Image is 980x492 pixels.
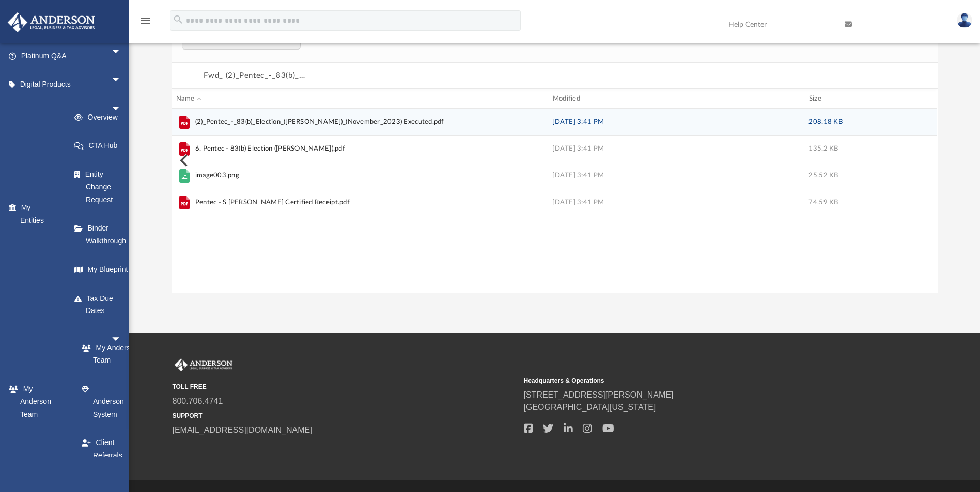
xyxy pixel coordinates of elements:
[809,144,930,154] div: 135.2 KB
[139,14,152,27] i: menu
[64,107,137,127] a: Overview
[111,70,132,91] span: arrow_drop_down
[553,95,580,102] span: Modified
[176,194,537,211] span: Pentec - S Behrens Certified Receipt.pdf
[173,397,223,405] a: 800.706.4741
[809,198,930,207] div: 74.59 KB
[176,95,194,102] span: Name
[173,358,235,372] img: Anderson Advisors Platinum Portal
[173,411,517,420] small: SUPPORT
[809,94,821,104] span: Size
[173,425,313,434] a: [EMAIL_ADDRESS][DOMAIN_NAME]
[809,171,930,181] div: 25.52 KB
[524,376,868,385] small: Headquarters & Operations
[553,94,794,104] div: Modified
[195,144,345,154] span: 6. Pentec - 83(b) Election ([PERSON_NAME]).pdf
[809,95,821,102] span: Size
[176,168,537,184] span: image003.png
[64,164,137,210] a: Entity Change Request
[172,109,937,293] div: grid
[7,198,57,231] a: My Entitiesarrow_drop_down
[553,171,794,181] div: [DATE] 3:41 PM
[71,379,137,424] a: Anderson System
[553,118,794,127] div: [DATE] 3:41 PM
[195,117,444,127] span: (2)_Pentec_-_83(b)_Election_([PERSON_NAME])_(November_2023) Executed.pdf
[7,379,64,424] a: My Anderson Teamarrow_drop_down
[195,198,350,208] span: Pentec - S [PERSON_NAME] Certified Receipt.pdf
[111,99,132,120] span: arrow_drop_down
[553,144,794,154] div: [DATE] 3:41 PM
[524,403,656,412] a: [GEOGRAPHIC_DATA][US_STATE]
[173,14,184,25] i: search
[71,337,157,370] a: My Anderson Team
[182,69,307,83] nav: Breadcrumb
[172,146,194,175] button: Previous File
[809,94,930,104] div: Size
[553,94,580,104] span: Modified
[7,74,112,95] a: Digital Productsarrow_drop_down
[957,13,972,28] img: User Pic
[71,433,137,466] a: Client Referrals
[173,382,517,391] small: TOLL FREE
[721,4,808,45] a: Help Center
[139,20,152,27] a: menu
[524,390,674,399] a: [STREET_ADDRESS][PERSON_NAME]
[176,114,537,130] span: (2)_Pentec_-_83(b)_Election_(Behrens)_(November_2023) Executed.pdf
[64,259,157,280] a: My Blueprint
[176,141,537,157] span: 6. Pentec - 83(b) Election (Behrens).pdf
[176,94,204,104] span: Name
[111,41,132,62] span: arrow_drop_down
[7,45,112,66] a: Platinum Q&Aarrow_drop_down
[64,136,137,156] a: CTA Hub
[5,12,98,32] img: Anderson Advisors Platinum Portal
[809,118,930,127] div: 208.18 KB
[553,198,794,207] div: [DATE] 3:41 PM
[172,27,937,293] div: File preview
[176,94,537,104] div: Name
[111,329,132,350] span: arrow_drop_down
[204,69,307,83] button: Fwd_ (2)_Pentec_-_83(b)_Election_([PERSON_NAME])_(November_2023) Executed.pdf.zip
[64,218,137,251] a: Binder Walkthrough
[195,171,239,181] span: image003.png
[64,288,137,321] a: Tax Due Dates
